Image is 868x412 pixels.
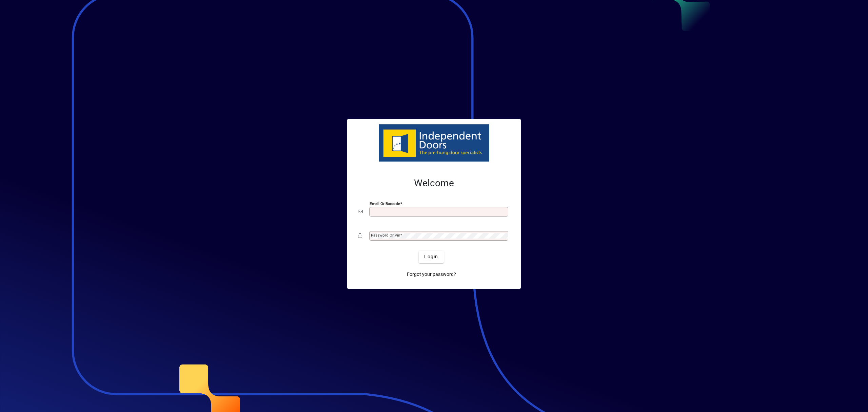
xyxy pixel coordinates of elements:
mat-label: Email or Barcode [370,201,400,206]
mat-label: Password or Pin [371,233,400,238]
a: Forgot your password? [404,268,459,281]
h2: Welcome [358,177,510,189]
span: Login [424,253,438,260]
button: Login [419,251,443,263]
span: Forgot your password? [407,271,456,278]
